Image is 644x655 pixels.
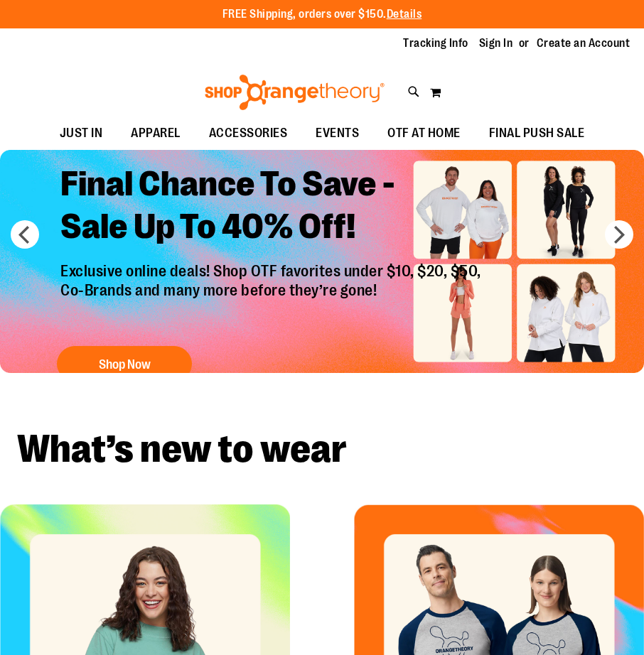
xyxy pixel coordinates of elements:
[209,117,288,149] span: ACCESSORIES
[387,8,422,21] a: Details
[60,117,103,149] span: JUST IN
[11,220,39,249] button: prev
[131,117,181,149] span: APPAREL
[203,75,387,110] img: Shop Orangetheory
[605,220,633,249] button: next
[195,117,302,150] a: ACCESSORIES
[50,152,495,389] a: Final Chance To Save -Sale Up To 40% Off! Exclusive online deals! Shop OTF favorites under $10, $...
[403,36,468,51] a: Tracking Info
[316,117,359,149] span: EVENTS
[537,36,630,51] a: Create an Account
[301,117,373,150] a: EVENTS
[373,117,475,150] a: OTF AT HOME
[387,117,461,149] span: OTF AT HOME
[50,262,495,332] p: Exclusive online deals! Shop OTF favorites under $10, $20, $50, Co-Brands and many more before th...
[489,117,585,149] span: FINAL PUSH SALE
[50,152,495,262] h2: Final Chance To Save - Sale Up To 40% Off!
[475,117,599,150] a: FINAL PUSH SALE
[57,346,192,381] button: Shop Now
[479,36,513,51] a: Sign In
[17,430,627,469] h2: What’s new to wear
[45,117,117,150] a: JUST IN
[117,117,195,150] a: APPAREL
[222,6,422,23] p: FREE Shipping, orders over $150.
